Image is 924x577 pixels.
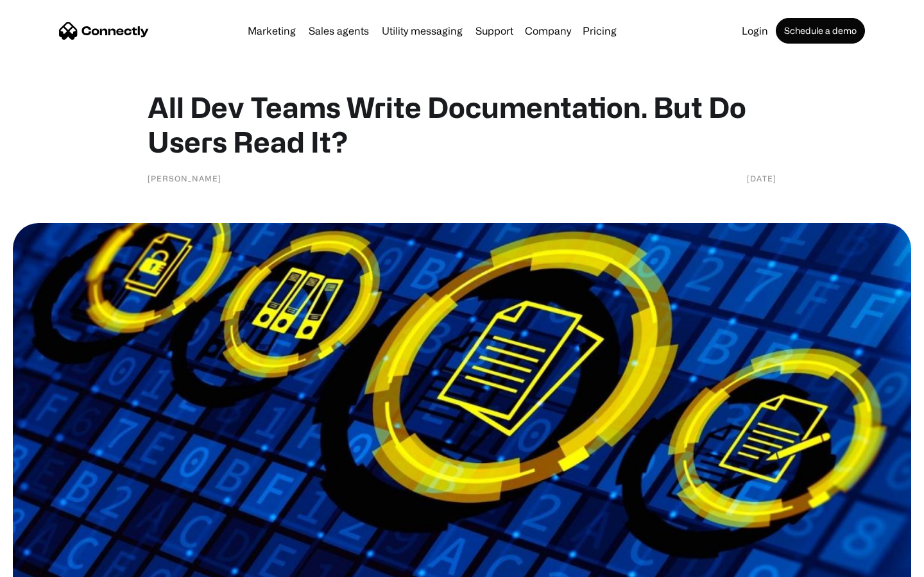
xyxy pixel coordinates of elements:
[243,26,301,36] a: Marketing
[148,172,221,185] div: [PERSON_NAME]
[470,26,518,36] a: Support
[26,555,77,573] ul: Language list
[776,18,865,44] a: Schedule a demo
[737,26,773,36] a: Login
[525,22,571,40] div: Company
[577,26,622,36] a: Pricing
[13,555,77,573] aside: Language selected: English
[148,90,776,159] h1: All Dev Teams Write Documentation. But Do Users Read It?
[747,172,776,185] div: [DATE]
[377,26,468,36] a: Utility messaging
[304,26,374,36] a: Sales agents
[59,21,149,40] a: home
[521,22,575,40] div: Company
